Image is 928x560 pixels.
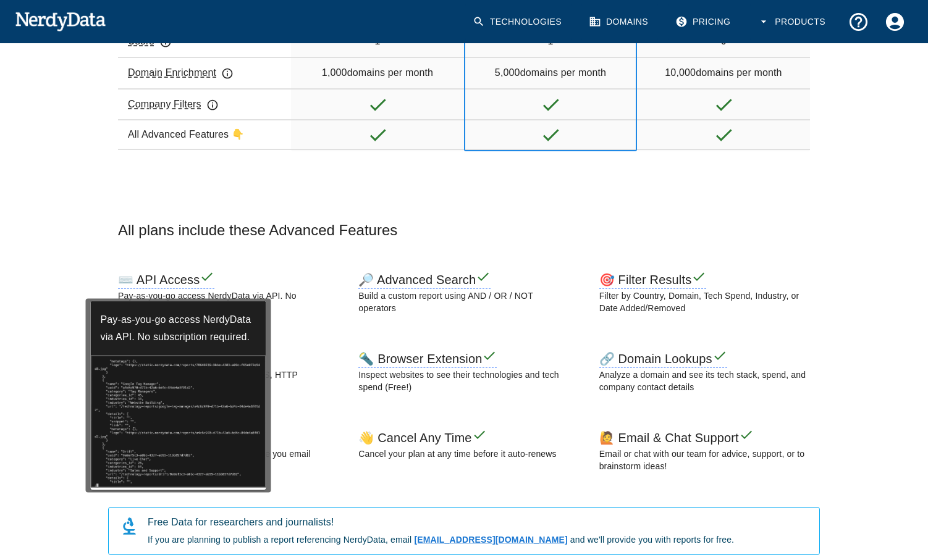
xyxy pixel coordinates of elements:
button: Account Settings [877,4,913,40]
div: 1,000 domains per month [291,57,464,88]
div: Free Data for researchers and journalists! [148,515,734,530]
p: Cancel your plan at any time before it auto-renews [358,448,556,460]
h6: 🔎 Advanced Search [358,273,491,289]
div: All Advanced Features 👇 [118,119,291,150]
div: If you are planning to publish a report referencing NerdyData, email and we'll provide you with r... [148,511,734,551]
h3: All plans include these Advanced Features [108,220,820,240]
a: Domains [581,4,658,40]
h6: 🔗 Domain Lookups [599,352,727,368]
p: Inspect websites to see their technologies and tech spend (Free!) [358,369,569,393]
h6: 🔦 Browser Extension [358,352,497,368]
h6: 👋 Cancel Any Time [358,431,486,445]
img: Pay-as-you-go access NerdyData via API. No subscription required. [91,356,266,488]
h6: Pay-as-you-go access NerdyData via API. No subscription required. [91,301,266,356]
div: 10,000 domains per month [637,57,810,88]
p: Filter by Country, Domain, Tech Spend, Industry, or Date Added/Removed [599,290,810,314]
p: Domain Enrichment [128,65,234,80]
img: NerdyData.com [15,9,106,33]
p: Analyze a domain and see its tech stack, spend, and company contact details [599,369,810,393]
p: Email or chat with our team for advice, support, or to brainstorm ideas! [599,448,810,472]
p: Build a custom report using AND / OR / NOT operators [358,290,569,314]
h6: ⌨️ API Access [118,273,214,289]
button: Support and Documentation [840,4,877,40]
p: Company Filters [128,97,219,112]
a: [EMAIL_ADDRESS][DOMAIN_NAME] [414,535,567,545]
div: 5,000 domains per month [465,57,636,88]
h6: 🎯 Filter Results [599,273,707,289]
h6: 🙋 Email & Chat Support [599,431,754,445]
a: Pricing [668,4,740,40]
a: Technologies [465,4,572,40]
button: Products [750,4,835,40]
